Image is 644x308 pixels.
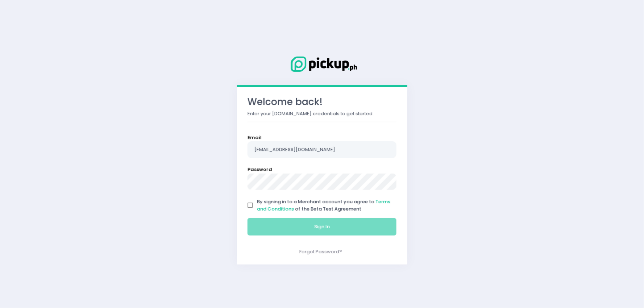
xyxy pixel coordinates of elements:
[248,96,397,108] h3: Welcome back!
[257,198,390,212] a: Terms and Conditions
[248,110,397,117] p: Enter your [DOMAIN_NAME] credentials to get started.
[314,223,330,230] span: Sign In
[299,248,342,255] a: Forgot Password?
[248,166,272,173] label: Password
[248,218,397,236] button: Sign In
[248,141,397,158] input: Email
[257,198,390,212] span: By signing in to a Merchant account you agree to of the Beta Test Agreement
[286,55,358,73] img: Logo
[248,134,262,141] label: Email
